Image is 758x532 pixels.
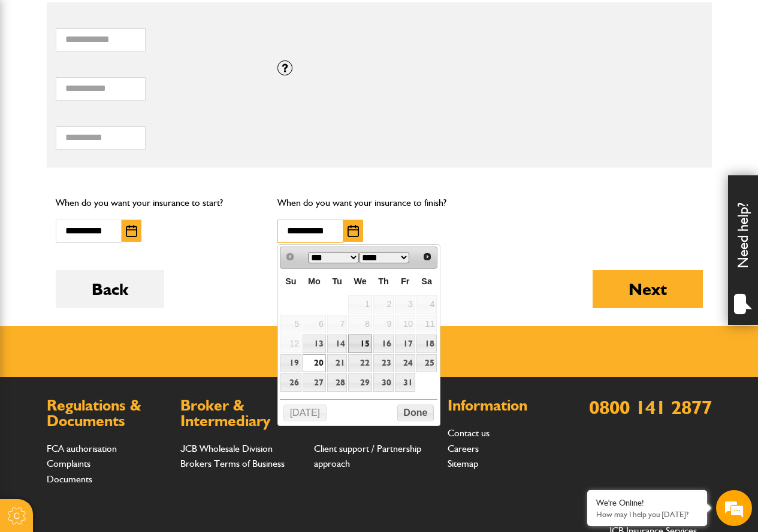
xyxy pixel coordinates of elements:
a: Careers [448,443,479,454]
h2: Products & Services [314,398,436,428]
a: 28 [327,373,348,392]
a: 19 [280,354,301,373]
a: Sitemap [448,458,478,469]
button: [DATE] [283,405,327,421]
a: 16 [373,335,394,353]
button: Next [593,270,703,308]
img: Choose date [348,225,359,237]
h2: Broker & Intermediary [180,398,302,428]
h2: Regulations & Documents [47,398,168,428]
a: Client support / Partnership approach [314,443,421,470]
a: 17 [395,335,415,353]
a: 24 [395,354,415,373]
p: How may I help you today? [596,510,698,519]
a: Complaints [47,458,90,469]
a: Brokers Terms of Business [180,458,285,469]
span: Friday [401,276,409,286]
div: We're Online! [596,498,698,508]
span: Monday [308,276,321,286]
a: 0800 141 2877 [589,396,712,419]
a: 25 [416,354,437,373]
a: 29 [348,373,372,392]
h2: Information [448,398,569,414]
span: Saturday [421,276,432,286]
span: Thursday [378,276,389,286]
a: 30 [373,373,394,392]
a: 14 [327,335,348,353]
a: 26 [280,373,301,392]
span: Next [422,252,432,262]
a: Documents [47,473,92,485]
a: 22 [348,354,372,373]
a: 13 [303,335,326,353]
a: 20 [303,354,326,373]
a: Next [419,248,436,266]
a: 31 [395,373,415,392]
a: Contact us [448,427,490,439]
a: 18 [416,335,437,353]
button: Back [56,270,164,308]
p: When do you want your insurance to start? [56,195,259,211]
span: Tuesday [332,276,342,286]
a: FCA authorisation [47,443,117,454]
a: JCB Wholesale Division [180,443,273,454]
span: Sunday [285,276,296,286]
p: When do you want your insurance to finish? [277,195,481,211]
button: Done [397,405,434,421]
a: 15 [348,335,372,353]
a: 23 [373,354,394,373]
a: 27 [303,373,326,392]
a: 21 [327,354,348,373]
img: Choose date [126,225,137,237]
div: Need help? [728,175,758,325]
span: Wednesday [354,276,367,286]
